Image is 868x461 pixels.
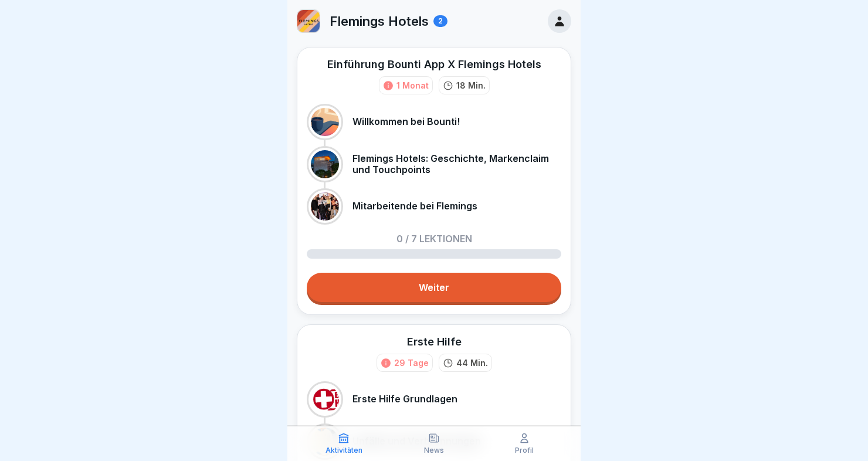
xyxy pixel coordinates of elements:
[327,57,541,72] div: Einführung Bounti App X Flemings Hotels
[352,116,460,127] p: Willkommen bei Bounti!
[396,234,472,243] p: 0 / 7 Lektionen
[352,394,457,405] p: Erste Hilfe Grundlagen
[297,10,320,32] img: liywfm74cdthrc4cm4b4bd0c.png
[407,334,462,349] div: Erste Hilfe
[330,13,429,29] p: Flemings Hotels
[352,153,561,175] p: Flemings Hotels: Geschichte, Markenclaim und Touchpoints
[456,79,486,91] p: 18 Min.
[307,273,561,302] a: Weiter
[396,79,429,91] div: 1 Monat
[394,357,429,369] div: 29 Tage
[456,357,488,369] p: 44 Min.
[433,15,447,27] div: 2
[352,201,477,212] p: Mitarbeitende bei Flemings
[424,446,444,455] p: News
[515,446,534,455] p: Profil
[325,446,362,455] p: Aktivitäten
